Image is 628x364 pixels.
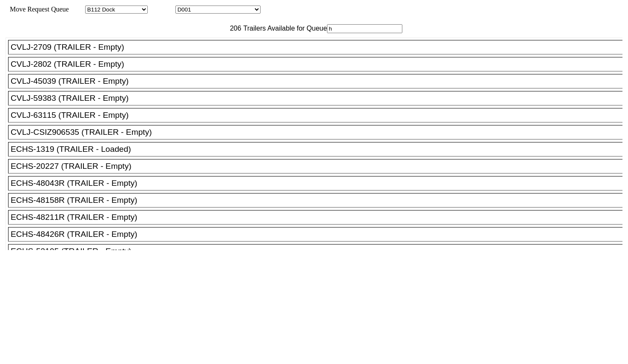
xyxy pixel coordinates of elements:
[11,111,628,120] div: CVLJ-63115 (TRAILER - Empty)
[226,25,241,32] span: 206
[11,196,628,205] div: ECHS-48158R (TRAILER - Empty)
[11,94,628,103] div: CVLJ-59383 (TRAILER - Empty)
[11,43,628,52] div: CVLJ-2709 (TRAILER - Empty)
[11,60,628,69] div: CVLJ-2802 (TRAILER - Empty)
[241,25,327,32] span: Trailers Available for Queue
[11,162,628,171] div: ECHS-20227 (TRAILER - Empty)
[327,24,402,33] input: Filter Available Trailers
[11,145,628,154] div: ECHS-1319 (TRAILER - Loaded)
[11,128,628,137] div: CVLJ-CSIZ906535 (TRAILER - Empty)
[11,247,628,256] div: ECHS-53105 (TRAILER - Empty)
[11,179,628,188] div: ECHS-48043R (TRAILER - Empty)
[11,213,628,222] div: ECHS-48211R (TRAILER - Empty)
[11,230,628,239] div: ECHS-48426R (TRAILER - Empty)
[70,6,83,13] span: Area
[149,6,174,13] span: Location
[11,77,628,86] div: CVLJ-45039 (TRAILER - Empty)
[6,6,69,13] span: Move Request Queue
